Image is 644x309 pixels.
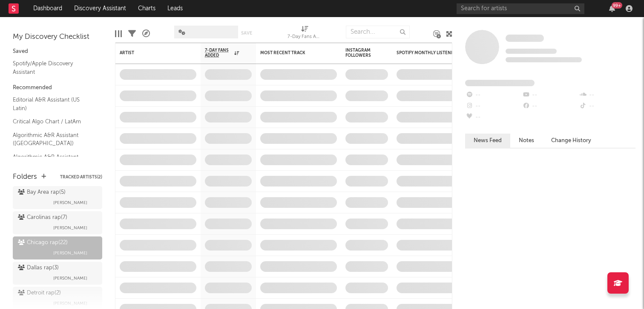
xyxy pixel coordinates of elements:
[13,172,37,182] div: Folders
[13,262,102,285] a: Dallas rap(3)[PERSON_NAME]
[579,101,635,112] div: --
[120,50,184,55] div: Artist
[522,101,578,112] div: --
[60,175,102,179] button: Tracked Artists(2)
[465,112,522,123] div: --
[13,117,94,126] a: Critical Algo Chart / LatAm
[13,152,94,170] a: Algorithmic A&R Assistant ([GEOGRAPHIC_DATA])
[345,48,375,58] div: Instagram Followers
[53,198,87,208] span: [PERSON_NAME]
[457,3,584,14] input: Search for artists
[465,134,510,148] button: News Feed
[522,90,578,101] div: --
[13,236,102,259] a: Chicago rap(22)[PERSON_NAME]
[13,47,102,57] div: Saved
[115,21,122,46] div: Edit Columns
[465,80,535,86] span: Fans Added by Platform
[543,134,600,148] button: Change History
[241,31,252,35] button: Save
[13,83,102,93] div: Recommended
[53,223,87,233] span: [PERSON_NAME]
[18,238,68,248] div: Chicago rap ( 22 )
[506,57,582,62] span: 0 fans last week
[260,50,324,55] div: Most Recent Track
[13,59,94,76] a: Spotify/Apple Discovery Assistant
[18,187,66,198] div: Bay Area rap ( 5 )
[506,49,557,54] span: Tracking Since: [DATE]
[346,26,410,38] input: Search...
[506,35,544,42] span: Some Artist
[465,101,522,112] div: --
[13,95,94,113] a: Editorial A&R Assistant (US Latin)
[510,134,543,148] button: Notes
[142,21,150,46] div: A&R Pipeline
[205,48,232,58] span: 7-Day Fans Added
[397,50,460,55] div: Spotify Monthly Listeners
[128,21,136,46] div: Filters
[53,273,87,283] span: [PERSON_NAME]
[612,2,622,9] div: 99 +
[287,21,322,46] div: 7-Day Fans Added (7-Day Fans Added)
[13,131,94,148] a: Algorithmic A&R Assistant ([GEOGRAPHIC_DATA])
[579,90,635,101] div: --
[53,248,87,258] span: [PERSON_NAME]
[18,288,61,298] div: Detroit rap ( 2 )
[13,32,102,42] div: My Discovery Checklist
[18,213,67,223] div: Carolinas rap ( 7 )
[53,298,87,309] span: [PERSON_NAME]
[13,211,102,234] a: Carolinas rap(7)[PERSON_NAME]
[609,5,615,12] button: 99+
[465,90,522,101] div: --
[287,32,322,42] div: 7-Day Fans Added (7-Day Fans Added)
[18,263,59,273] div: Dallas rap ( 3 )
[506,34,544,43] a: Some Artist
[13,186,102,209] a: Bay Area rap(5)[PERSON_NAME]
